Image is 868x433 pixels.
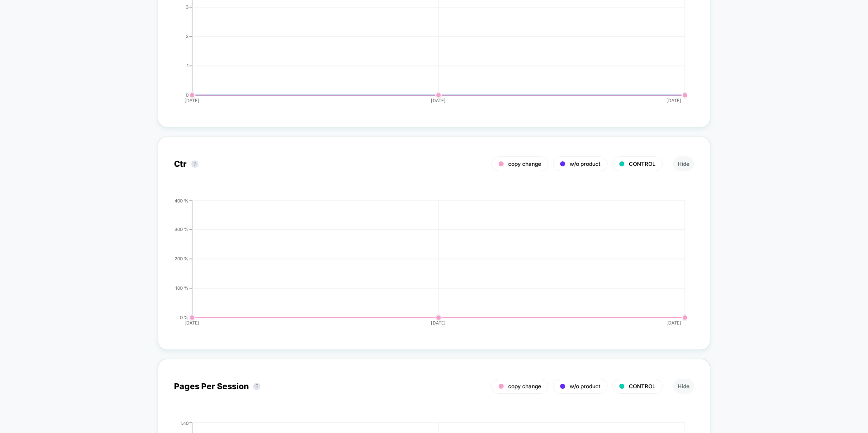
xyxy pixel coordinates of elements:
[431,320,446,325] tspan: [DATE]
[175,256,189,261] tspan: 200 %
[186,92,189,98] tspan: 0
[508,383,541,390] span: copy change
[175,285,189,291] tspan: 100 %
[186,4,189,9] tspan: 3
[175,226,189,232] tspan: 300 %
[184,320,199,325] tspan: [DATE]
[180,420,189,425] tspan: 1.40
[184,98,199,103] tspan: [DATE]
[191,160,198,168] button: ?
[187,63,189,68] tspan: 1
[570,160,600,167] span: w/o product
[431,98,446,103] tspan: [DATE]
[165,198,685,334] div: CTR
[175,198,189,203] tspan: 400 %
[629,383,656,390] span: CONTROL
[186,33,189,39] tspan: 2
[180,315,189,320] tspan: 0 %
[570,383,600,390] span: w/o product
[667,320,682,325] tspan: [DATE]
[508,160,541,167] span: copy change
[253,383,260,390] button: ?
[673,156,694,171] button: Hide
[629,160,656,167] span: CONTROL
[673,379,694,394] button: Hide
[667,98,682,103] tspan: [DATE]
